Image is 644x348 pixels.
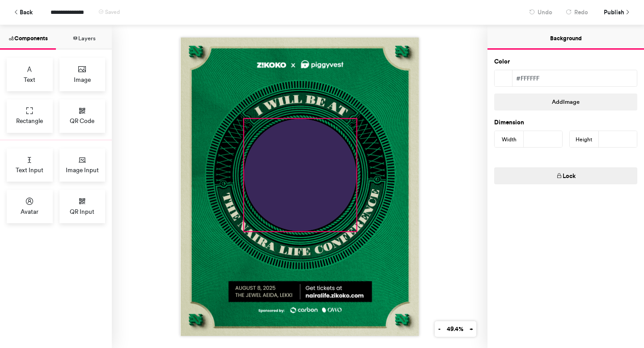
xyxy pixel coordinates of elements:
[466,321,476,337] button: +
[494,57,510,66] label: Color
[70,116,94,125] span: QR Code
[597,4,635,20] button: Publish
[24,75,35,84] span: Text
[105,9,120,15] span: Saved
[66,166,99,174] span: Image Input
[435,321,444,337] button: -
[74,75,91,84] span: Image
[56,25,112,50] button: Layers
[513,70,637,86] div: #ffffff
[487,25,644,50] button: Background
[21,207,38,216] span: Avatar
[494,118,524,127] label: Dimension
[570,131,599,148] div: Height
[443,321,466,337] button: 49.4%
[16,166,43,174] span: Text Input
[494,93,637,110] button: AddImage
[9,4,37,20] button: Back
[494,167,637,184] button: Lock
[70,207,94,216] span: QR Input
[604,4,624,20] span: Publish
[599,303,633,337] iframe: Drift Widget Chat Controller
[495,131,524,148] div: Width
[16,116,43,125] span: Rectangle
